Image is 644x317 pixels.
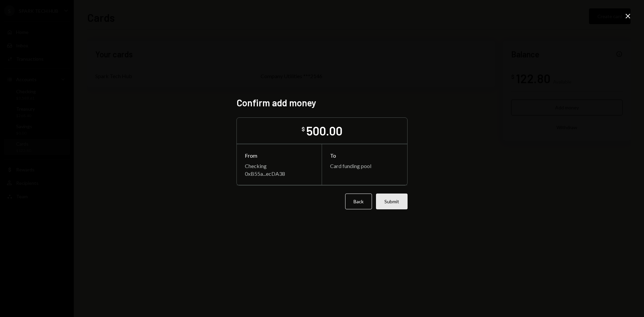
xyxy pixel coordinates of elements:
button: Submit [376,194,408,209]
div: From [245,152,314,159]
div: 0xB55a...ecDA38 [245,170,314,177]
div: Checking [245,163,314,169]
div: 500.00 [306,123,342,138]
div: $ [302,126,305,133]
button: Back [345,194,372,209]
div: To [330,152,399,159]
h2: Confirm add money [236,96,408,109]
div: Card funding pool [330,163,399,169]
